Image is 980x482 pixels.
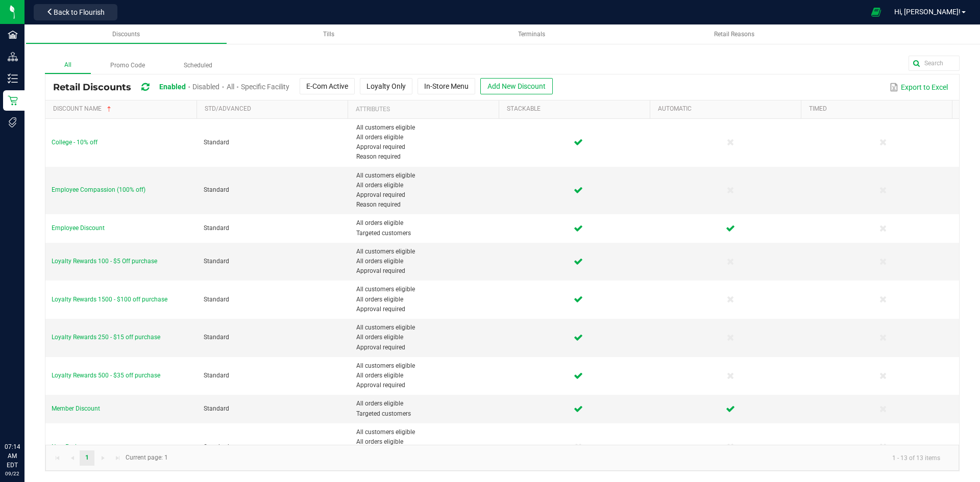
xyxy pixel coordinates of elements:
[52,186,145,193] span: Employee Compassion (100% off)
[204,372,229,379] span: Standard
[356,229,496,238] span: Targeted customers
[205,105,344,113] a: Std/AdvancedSortable
[356,171,496,181] span: All customers eligible
[52,258,157,265] span: Loyalty Rewards 100 - $5 Off purchase
[45,57,91,74] label: All
[887,79,950,96] button: Export to Excel
[356,200,496,210] span: Reason required
[323,31,334,38] span: Tills
[54,8,105,16] span: Back to Flourish
[348,100,499,119] th: Attributes
[658,105,797,113] a: AutomaticSortable
[227,83,234,91] span: All
[159,83,186,91] span: Enabled
[112,31,140,38] span: Discounts
[52,296,167,303] span: Loyalty Rewards 1500 - $100 off purchase
[204,334,229,341] span: Standard
[418,78,475,94] button: In-Store Menu
[91,58,164,73] label: Promo Code
[52,334,160,341] span: Loyalty Rewards 250 - $15 off purchase
[714,31,754,38] span: Retail Reasons
[356,218,496,228] span: All orders eligible
[356,266,496,276] span: Approval required
[809,105,948,113] a: TimedSortable
[356,133,496,142] span: All orders eligible
[204,405,229,412] span: Standard
[356,247,496,257] span: All customers eligible
[53,78,560,97] div: Retail Discounts
[356,295,496,305] span: All orders eligible
[174,449,948,466] kendo-pager-info: 1 - 13 of 13 items
[8,117,18,128] inline-svg: Tags
[52,139,97,146] span: College - 10% off
[356,257,496,266] span: All orders eligible
[480,78,553,94] button: Add New Discount
[356,427,496,437] span: All customers eligible
[518,31,545,38] span: Terminals
[356,142,496,152] span: Approval required
[52,405,100,412] span: Member Discount
[8,95,18,106] inline-svg: Retail
[45,445,959,471] kendo-pager: Current page: 1
[5,470,20,477] p: 09/22
[204,139,229,146] span: Standard
[507,105,646,113] a: StackableSortable
[356,343,496,352] span: Approval required
[356,181,496,190] span: All orders eligible
[356,437,496,447] span: All orders eligible
[360,78,412,94] button: Loyalty Only
[52,224,105,232] span: Employee Discount
[894,8,961,16] span: Hi, [PERSON_NAME]!
[204,443,229,450] span: Standard
[105,105,113,113] span: Sortable
[164,58,232,73] label: Scheduled
[300,78,355,94] button: E-Com Active
[52,443,85,450] span: New Patient
[356,323,496,333] span: All customers eligible
[204,296,229,303] span: Standard
[34,4,117,20] button: Back to Flourish
[80,450,94,466] a: Page 1
[204,258,229,265] span: Standard
[53,105,192,113] a: Discount NameSortable
[356,333,496,342] span: All orders eligible
[909,56,960,71] input: Search
[8,30,18,40] inline-svg: Facilities
[356,361,496,371] span: All customers eligible
[8,52,18,62] inline-svg: Distribution
[10,400,41,431] iframe: Resource center
[192,83,219,91] span: Disabled
[356,123,496,133] span: All customers eligible
[356,152,496,162] span: Reason required
[241,83,289,91] span: Specific Facility
[356,190,496,200] span: Approval required
[356,371,496,380] span: All orders eligible
[865,2,888,22] span: Open Ecommerce Menu
[204,224,229,232] span: Standard
[204,186,229,193] span: Standard
[356,399,496,409] span: All orders eligible
[52,372,160,379] span: Loyalty Rewards 500 - $35 off purchase
[487,82,546,90] span: Add New Discount
[356,409,496,419] span: Targeted customers
[356,305,496,314] span: Approval required
[5,442,20,470] p: 07:14 AM EDT
[356,285,496,294] span: All customers eligible
[8,73,18,84] inline-svg: Inventory
[356,380,496,390] span: Approval required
